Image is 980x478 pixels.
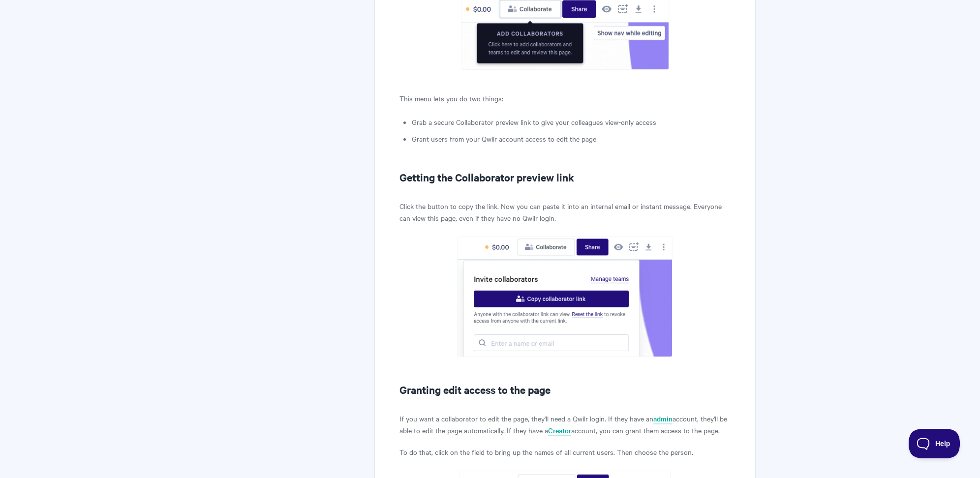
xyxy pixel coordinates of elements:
[548,425,571,436] a: Creator
[399,200,731,224] p: Click the button to copy the link. Now you can paste it into an internal email or instant message...
[909,429,960,458] iframe: Toggle Customer Support
[457,237,673,358] img: file-XOm1F0qemY.png
[399,413,731,436] p: If you want a collaborator to edit the page, they'll need a Qwilr login. If they have an account,...
[653,414,673,424] a: admin
[412,116,731,128] li: Grab a secure Collaborator preview link to give your colleagues view-only access
[412,133,731,145] li: Grant users from your Qwilr account access to edit the page
[399,169,731,185] h2: Getting the Collaborator preview link
[399,446,731,458] p: To do that, click on the field to bring up the names of all current users. Then choose the person.
[399,92,731,104] p: This menu lets you do two things:
[399,382,731,397] h2: Granting edit access to the page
